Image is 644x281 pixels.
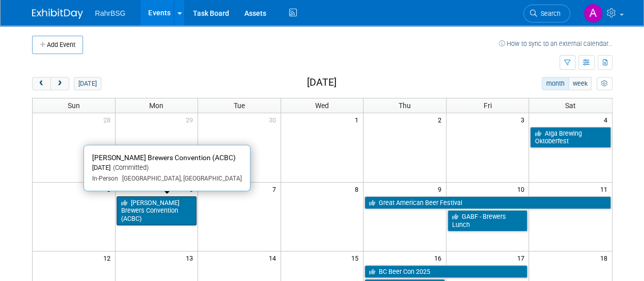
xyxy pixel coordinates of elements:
[599,183,612,195] span: 11
[597,77,612,90] button: myCustomButton
[350,251,363,264] span: 15
[433,251,446,264] span: 16
[117,196,197,225] a: [PERSON_NAME] Brewers Convention (ACBC)
[601,81,608,87] i: Personalize Calendar
[447,210,528,231] a: GABF - Brewers Lunch
[110,164,149,171] span: (Committed)
[568,77,592,90] button: week
[102,251,115,264] span: 12
[68,101,80,110] span: Sun
[118,175,242,182] span: [GEOGRAPHIC_DATA], [GEOGRAPHIC_DATA]
[530,127,610,148] a: Alga Brewing Oktoberfest
[542,77,569,90] button: month
[102,113,115,126] span: 28
[149,101,163,110] span: Mon
[537,10,561,17] span: Search
[74,77,101,90] button: [DATE]
[306,77,336,88] h2: [DATE]
[437,183,446,195] span: 9
[354,183,363,195] span: 8
[516,251,528,264] span: 17
[32,9,83,19] img: ExhibitDay
[516,183,528,195] span: 10
[50,77,69,90] button: next
[599,251,612,264] span: 18
[268,113,281,126] span: 30
[32,36,83,54] button: Add Event
[603,113,612,126] span: 4
[95,9,126,17] span: RahrBSG
[185,113,198,126] span: 29
[234,101,245,110] span: Tue
[565,101,576,110] span: Sat
[32,77,51,90] button: prev
[583,4,603,23] img: Ashley Grotewold
[185,251,198,264] span: 13
[437,113,446,126] span: 2
[92,154,236,162] span: [PERSON_NAME] Brewers Convention (ACBC)
[92,164,242,172] div: [DATE]
[271,183,281,195] span: 7
[268,251,281,264] span: 14
[523,5,570,22] a: Search
[365,196,610,210] a: Great American Beer Festival
[499,40,612,47] a: How to sync to an external calendar...
[519,113,528,126] span: 3
[365,265,527,278] a: BC Beer Con 2025
[354,113,363,126] span: 1
[92,175,118,182] span: In-Person
[315,101,329,110] span: Wed
[484,101,492,110] span: Fri
[399,101,411,110] span: Thu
